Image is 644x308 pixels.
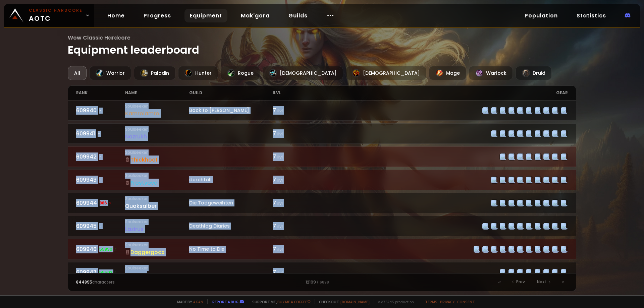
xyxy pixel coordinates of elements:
span: - [99,177,102,183]
small: Soulseeker [125,173,189,179]
div: rank [76,86,125,100]
small: ilvl [277,247,283,252]
div: All [68,66,87,80]
a: Terms [425,299,437,304]
div: name [125,86,189,100]
div: 609946 [76,245,125,253]
span: - [99,154,102,160]
div: [DEMOGRAPHIC_DATA] [346,66,426,80]
div: Warrior [89,66,131,80]
div: Valionn [125,271,189,280]
div: Hunter [178,66,218,80]
span: Prev [516,279,525,285]
div: Mage [429,66,466,80]
div: 609940 [76,106,125,115]
small: / 16898 [317,280,329,285]
small: Soulseeker [125,196,189,202]
span: 886 [100,200,112,206]
small: Soulseeker [125,265,189,271]
div: 609944 [76,199,125,207]
span: Checkout [315,299,370,304]
span: Support me, [248,299,311,304]
span: Made by [173,299,203,304]
a: 60994755503 SoulseekerValionn7 ilvlitem-9598item-15399item-5617item-9601item-5612item-844item-469... [68,262,577,283]
div: Deathlog Diaries [189,223,273,230]
span: - [99,223,102,229]
div: 7 [273,222,322,230]
div: Druid [516,66,552,80]
a: [DOMAIN_NAME] [340,299,370,304]
a: 60994655890 SoulseekerDaggergodxNo Time to Die7 ilvlitem-49item-6085item-1418item-10549item-9751i... [68,239,577,259]
div: durchfall [189,176,273,183]
div: Warlock [469,66,513,80]
div: ilvl [273,86,322,100]
div: Die Todgeweihten [189,199,273,206]
div: characters [76,279,199,285]
div: 609947 [76,268,125,276]
small: ilvl [277,108,283,114]
a: Classic HardcoreAOTC [4,4,94,27]
span: - [99,108,102,114]
div: 7 [273,176,322,184]
div: [DEMOGRAPHIC_DATA] [263,66,343,80]
div: 7 [273,106,322,115]
div: 7 [273,152,322,161]
div: Daggergodx [125,248,189,256]
small: Soulseeker [125,103,189,109]
div: 609942 [76,152,125,161]
div: Kamrolamro [125,109,189,118]
a: Equipment [184,9,227,22]
small: Soulseeker [125,242,189,248]
a: Statistics [571,9,611,22]
span: - [98,131,100,137]
small: ilvl [277,270,283,275]
span: 55890 [99,246,117,252]
span: 844895 [76,279,92,285]
a: 609943-SoulseekerFrostvovadurchfall7 ilvlitem-2577item-3292item-14099item-4309item-4312item-4308i... [68,170,577,190]
span: Next [537,279,546,285]
div: 609945 [76,222,125,230]
div: Lazirus [125,225,189,233]
a: Guilds [283,9,313,22]
a: 609940-SoulseekerKamrolamroBack to [PERSON_NAME]7 ilvlitem-6125item-15010item-4935item-2646item-3... [68,100,577,121]
div: guild [189,86,273,100]
div: Nazrukh [125,132,189,141]
a: Mak'gora [235,9,275,22]
small: ilvl [277,154,283,160]
small: ilvl [277,224,283,229]
small: Soulseeker [125,219,189,225]
a: Privacy [440,299,454,304]
div: 7 [273,199,322,207]
div: Back to [PERSON_NAME] [189,107,273,114]
div: 12199 [199,279,445,285]
a: Consent [457,299,475,304]
a: 609944886 SoulseekerQuaksalberDie Todgeweihten7 ilvlitem-4344item-6511item-7026item-15449item-142... [68,193,577,213]
a: Buy me a coffee [277,299,311,304]
a: Progress [138,9,176,22]
small: ilvl [277,131,283,137]
a: Home [102,9,130,22]
div: 609941 [76,129,125,138]
small: Classic Hardcore [29,7,83,13]
h1: Equipment leaderboard [68,34,577,58]
div: Paladin [134,66,175,80]
small: Soulseeker [125,149,189,156]
div: Thickhoof [125,156,189,164]
div: 7 [273,268,322,276]
small: ilvl [277,177,283,183]
a: Report a bug [212,299,238,304]
span: 55503 [99,269,117,275]
a: Population [519,9,563,22]
a: a fan [193,299,203,304]
div: Quaksalber [125,202,189,210]
span: v. d752d5 - production [374,299,414,304]
div: No Time to Die [189,246,273,253]
div: 7 [273,129,322,138]
small: Soulseeker [125,126,189,132]
div: gear [322,86,568,100]
div: Frostvova [125,179,189,187]
a: 609945-SoulseekerLazirusDeathlog Diaries7 ilvlitem-2575item-3161item-983item-9747item-860item-337... [68,216,577,236]
div: 609943 [76,176,125,184]
span: Wow Classic Hardcore [68,34,577,42]
small: ilvl [277,200,283,206]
